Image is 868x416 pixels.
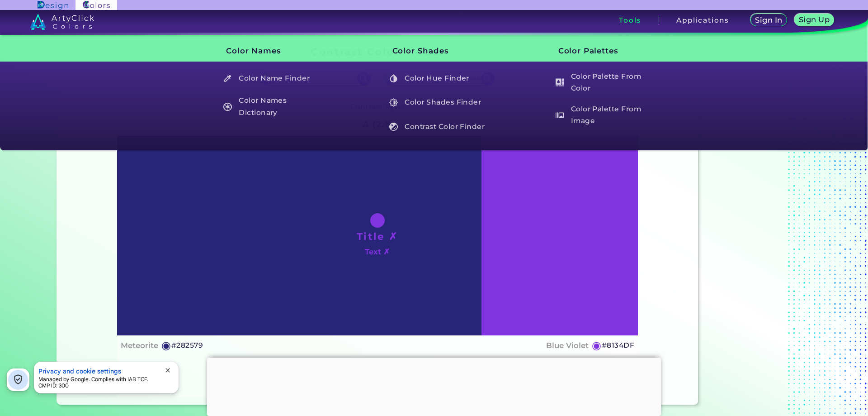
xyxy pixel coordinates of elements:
[592,340,602,351] h5: ◉
[702,43,815,408] iframe: Advertisement
[551,102,656,128] h5: Color Palette From Image
[550,70,657,96] a: Color Palette From Color
[550,102,657,128] a: Color Palette From Image
[556,111,564,120] img: icon_palette_from_image_white.svg
[385,70,491,87] h5: Color Hue Finder
[223,103,232,111] img: icon_color_names_dictionary_white.svg
[219,70,324,87] h5: Color Name Finder
[38,1,68,10] img: ArtyClick Design logo
[171,339,203,351] h5: #282579
[543,40,657,62] h3: Color Palettes
[389,98,398,107] img: icon_color_shades_white.svg
[223,74,232,83] img: icon_color_name_finder_white.svg
[546,339,589,352] h4: Blue Violet
[219,94,324,120] h5: Color Names Dictionary
[384,94,491,111] a: Color Shades Finder
[556,78,564,87] img: icon_col_pal_col_white.svg
[385,94,491,111] h5: Color Shades Finder
[389,74,398,83] img: icon_color_hue_white.svg
[752,14,786,26] a: Sign In
[756,17,781,24] h5: Sign In
[384,70,491,87] a: Color Hue Finder
[365,245,390,258] h4: Text ✗
[207,358,661,414] iframe: Advertisement
[551,70,656,96] h5: Color Palette From Color
[161,340,171,351] h5: ◉
[377,40,491,62] h3: Color Shades
[218,70,325,87] a: Color Name Finder
[357,230,398,243] h1: Title ✗
[30,14,94,30] img: logo_artyclick_colors_white.svg
[389,123,398,131] img: icon_color_contrast_white.svg
[211,40,325,62] h3: Color Names
[121,339,158,352] h4: Meteorite
[796,14,832,26] a: Sign Up
[676,17,729,24] h3: Applications
[619,17,641,24] h3: Tools
[800,16,829,23] h5: Sign Up
[602,339,634,351] h5: #8134DF
[385,118,491,135] h5: Contrast Color Finder
[384,118,491,135] a: Contrast Color Finder
[218,94,325,120] a: Color Names Dictionary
